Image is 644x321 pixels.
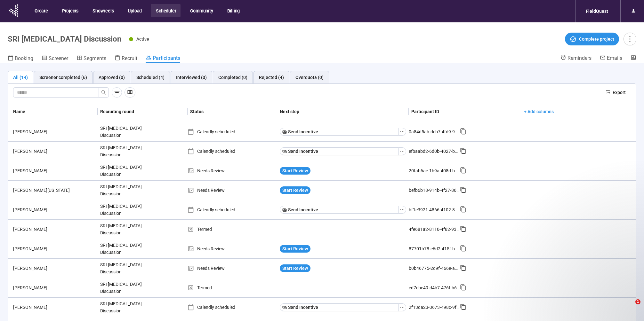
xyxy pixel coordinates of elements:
div: Overquota (0) [295,74,324,81]
div: Calendly scheduled [188,304,277,311]
button: ellipsis [398,206,406,214]
div: SRI [MEDICAL_DATA] Discussion [98,298,146,317]
th: Next step [277,101,409,122]
th: Name [8,101,98,122]
div: [PERSON_NAME] [11,245,98,252]
div: Needs Review [188,167,277,174]
div: SRI [MEDICAL_DATA] Discussion [98,142,146,161]
span: Complete project [579,35,614,43]
button: Start Review [280,186,310,194]
button: Start Review [280,264,310,272]
div: [PERSON_NAME] [11,284,98,291]
a: Participants [146,55,180,63]
a: Reminders [560,55,592,62]
div: [PERSON_NAME] [11,265,98,272]
span: Participants [153,55,180,61]
span: 1 [635,299,640,304]
a: Segments [76,55,106,63]
div: SRI [MEDICAL_DATA] Discussion [98,239,146,258]
div: efbaabd2-6d0b-4027-b320-7a09c405eb5a [409,148,460,155]
span: export [606,90,610,95]
div: b0b46775-2d9f-466e-aa85-7f71ff8074f4 [409,265,460,272]
span: Send Incentive [288,148,318,155]
div: Approved (0) [99,74,125,81]
span: Segments [84,55,106,61]
button: Send Incentive [280,303,399,311]
span: Start Review [282,245,308,252]
div: Scheduled (4) [136,74,165,81]
div: Termed [188,284,277,291]
div: ed7ebc49-d4b7-476f-b6e0-653281e07c18 [409,284,460,291]
div: Needs Review [188,265,277,272]
div: Termed [188,226,277,233]
a: Booking [8,55,33,63]
div: Calendly scheduled [188,128,277,135]
button: ellipsis [398,128,406,136]
div: Rejected (4) [259,74,284,81]
span: more [625,35,634,43]
button: search [99,87,109,98]
button: Upload [123,4,146,17]
span: ellipsis [400,207,405,212]
button: Start Review [280,245,310,253]
div: [PERSON_NAME] [11,128,98,135]
span: Send Incentive [288,128,318,135]
div: [PERSON_NAME][US_STATE] [11,187,98,194]
div: Interviewed (0) [176,74,207,81]
button: Send Incentive [280,128,399,136]
h1: SRI [MEDICAL_DATA] Discussion [8,35,121,43]
div: bf1c3921-4866-4102-8a6d-705403982d9d [409,206,460,213]
div: [PERSON_NAME] [11,206,98,213]
span: Start Review [282,187,308,194]
button: Send Incentive [280,147,399,155]
span: Send Incentive [288,206,318,213]
div: Needs Review [188,187,277,194]
button: Projects [57,4,83,17]
span: Active [136,36,149,42]
div: SRI [MEDICAL_DATA] Discussion [98,181,146,200]
div: 2f13da23-3673-498c-9f34-a92460eaab10 [409,304,460,311]
div: Needs Review [188,245,277,252]
button: Start Review [280,167,310,175]
span: search [101,90,106,95]
button: Create [29,4,52,17]
iframe: Intercom live chat [622,299,638,315]
span: Start Review [282,167,308,174]
button: Send Incentive [280,206,399,214]
span: ellipsis [400,129,405,134]
a: Screener [42,55,68,63]
span: Reminders [568,55,592,61]
div: 87701b78-e6d2-415f-b4c8-ef106e5b215a [409,245,460,252]
button: ellipsis [398,303,406,311]
div: FieldQuest [582,5,612,17]
div: SRI [MEDICAL_DATA] Discussion [98,200,146,219]
span: + Add columns [524,108,554,115]
div: [PERSON_NAME] [11,304,98,311]
a: Emails [600,55,622,62]
span: ellipsis [400,149,405,154]
button: Billing [222,4,245,17]
button: Complete project [565,33,619,45]
button: more [624,33,636,45]
th: Recruiting round [98,101,187,122]
div: Completed (0) [218,74,247,81]
div: SRI [MEDICAL_DATA] Discussion [98,259,146,278]
div: [PERSON_NAME] [11,148,98,155]
button: exportExport [600,87,631,98]
span: Export [613,89,626,96]
div: All (14) [13,74,28,81]
button: ellipsis [398,147,406,155]
span: Start Review [282,265,308,272]
span: Screener [49,55,68,61]
button: Scheduler [151,4,181,17]
button: + Add columns [519,106,559,117]
span: Emails [607,55,622,61]
span: Booking [15,55,33,61]
div: Calendly scheduled [188,148,277,155]
div: 20fab6ac-1b9a-408d-b113-a9d6a55068e6 [409,167,460,174]
a: Recruit [115,55,137,63]
div: SRI [MEDICAL_DATA] Discussion [98,122,146,141]
div: [PERSON_NAME] [11,167,98,174]
button: Showreels [87,4,118,17]
span: Recruit [122,55,137,61]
